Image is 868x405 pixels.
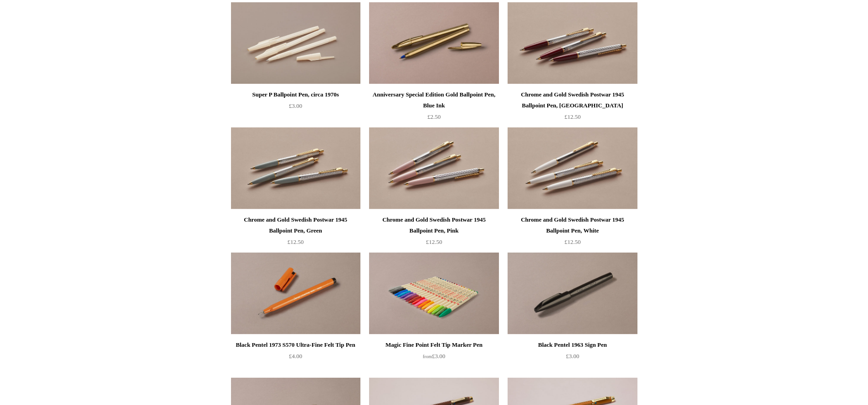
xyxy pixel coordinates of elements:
a: Super P Ballpoint Pen, circa 1970s Super P Ballpoint Pen, circa 1970s [231,2,360,84]
div: Chrome and Gold Swedish Postwar 1945 Ballpoint Pen, Green [233,214,358,236]
span: £3.00 [566,353,579,359]
img: Black Pentel 1973 S570 Ultra-Fine Felt Tip Pen [231,253,360,334]
img: Super P Ballpoint Pen, circa 1970s [231,2,360,84]
span: £3.00 [423,353,445,359]
span: £12.50 [565,238,581,245]
a: Super P Ballpoint Pen, circa 1970s £3.00 [231,89,360,127]
span: £3.00 [289,102,302,109]
div: Black Pentel 1973 S570 Ultra-Fine Felt Tip Pen [233,339,358,350]
span: £12.50 [288,238,304,245]
a: Black Pentel 1973 S570 Ultra-Fine Felt Tip Pen Black Pentel 1973 S570 Ultra-Fine Felt Tip Pen [231,253,360,334]
a: Chrome and Gold Swedish Postwar 1945 Ballpoint Pen, Pink £12.50 [369,214,498,252]
a: Chrome and Gold Swedish Postwar 1945 Ballpoint Pen, White £12.50 [508,214,637,252]
span: £12.50 [426,238,442,245]
span: £4.00 [289,353,302,359]
a: Magic Fine Point Felt Tip Marker Pen Magic Fine Point Felt Tip Marker Pen [369,253,498,334]
a: Chrome and Gold Swedish Postwar 1945 Ballpoint Pen, Green Chrome and Gold Swedish Postwar 1945 Ba... [231,127,360,209]
a: Magic Fine Point Felt Tip Marker Pen from£3.00 [369,339,498,377]
img: Chrome and Gold Swedish Postwar 1945 Ballpoint Pen, Burgundy [508,2,637,84]
a: Chrome and Gold Swedish Postwar 1945 Ballpoint Pen, [GEOGRAPHIC_DATA] £12.50 [508,89,637,127]
a: Anniversary Special Edition Gold Ballpoint Pen, Blue Ink Anniversary Special Edition Gold Ballpoi... [369,2,498,84]
a: Black Pentel 1963 Sign Pen Black Pentel 1963 Sign Pen [508,253,637,334]
div: Black Pentel 1963 Sign Pen [510,339,635,350]
a: Black Pentel 1973 S570 Ultra-Fine Felt Tip Pen £4.00 [231,339,360,377]
span: £2.50 [427,113,441,120]
a: Black Pentel 1963 Sign Pen £3.00 [508,339,637,377]
a: Chrome and Gold Swedish Postwar 1945 Ballpoint Pen, White Chrome and Gold Swedish Postwar 1945 Ba... [508,127,637,209]
div: Anniversary Special Edition Gold Ballpoint Pen, Blue Ink [371,89,496,111]
a: Anniversary Special Edition Gold Ballpoint Pen, Blue Ink £2.50 [369,89,498,127]
span: from [423,354,432,359]
a: Chrome and Gold Swedish Postwar 1945 Ballpoint Pen, Pink Chrome and Gold Swedish Postwar 1945 Bal... [369,127,498,209]
img: Anniversary Special Edition Gold Ballpoint Pen, Blue Ink [369,2,498,84]
span: £12.50 [565,113,581,120]
div: Chrome and Gold Swedish Postwar 1945 Ballpoint Pen, [GEOGRAPHIC_DATA] [510,89,635,111]
a: Chrome and Gold Swedish Postwar 1945 Ballpoint Pen, Green £12.50 [231,214,360,252]
img: Black Pentel 1963 Sign Pen [508,253,637,334]
a: Chrome and Gold Swedish Postwar 1945 Ballpoint Pen, Burgundy Chrome and Gold Swedish Postwar 1945... [508,2,637,84]
img: Chrome and Gold Swedish Postwar 1945 Ballpoint Pen, White [508,127,637,209]
div: Chrome and Gold Swedish Postwar 1945 Ballpoint Pen, Pink [371,214,496,236]
div: Chrome and Gold Swedish Postwar 1945 Ballpoint Pen, White [510,214,635,236]
img: Chrome and Gold Swedish Postwar 1945 Ballpoint Pen, Pink [369,127,498,209]
div: Magic Fine Point Felt Tip Marker Pen [371,339,496,350]
img: Chrome and Gold Swedish Postwar 1945 Ballpoint Pen, Green [231,127,360,209]
img: Magic Fine Point Felt Tip Marker Pen [369,253,498,334]
div: Super P Ballpoint Pen, circa 1970s [233,89,358,100]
